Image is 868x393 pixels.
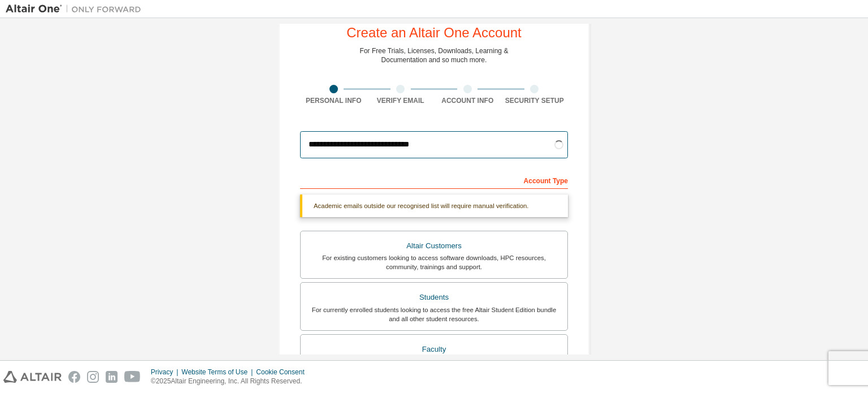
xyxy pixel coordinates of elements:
[181,368,256,377] div: Website Terms of Use
[307,253,561,271] div: For existing customers looking to access software downloads, HPC resources, community, trainings ...
[300,195,568,217] div: Academic emails outside our recognised list will require manual verification.
[307,290,561,305] div: Students
[87,371,99,383] img: instagram.svg
[300,96,367,105] div: Personal Info
[106,371,118,383] img: linkedin.svg
[151,377,311,386] p: © 2025 Altair Engineering, Inc. All Rights Reserved.
[256,368,311,377] div: Cookie Consent
[6,3,147,15] img: Altair One
[367,96,435,105] div: Verify Email
[124,371,141,383] img: youtube.svg
[68,371,80,383] img: facebook.svg
[360,46,509,64] div: For Free Trials, Licenses, Downloads, Learning & Documentation and so much more.
[307,305,561,323] div: For currently enrolled students looking to access the free Altair Student Edition bundle and all ...
[434,96,501,105] div: Account Info
[307,342,561,357] div: Faculty
[3,371,62,383] img: altair_logo.svg
[346,26,522,40] div: Create an Altair One Account
[307,238,561,254] div: Altair Customers
[501,96,568,105] div: Security Setup
[300,171,568,189] div: Account Type
[151,368,181,377] div: Privacy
